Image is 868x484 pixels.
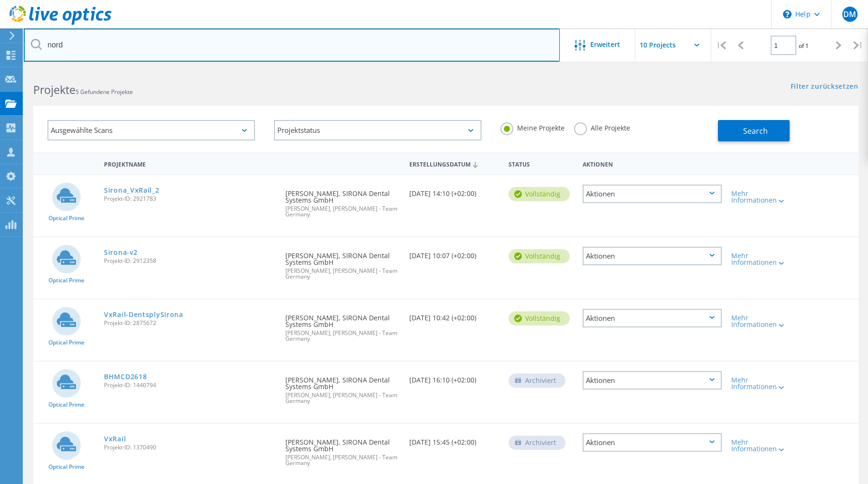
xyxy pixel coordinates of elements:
[104,382,276,388] span: Projekt-ID: 1440794
[731,190,788,204] div: Mehr Informationen
[731,315,788,328] div: Mehr Informationen
[48,464,85,470] span: Optical Prime
[849,28,868,62] div: |
[104,320,276,326] span: Projekt-ID: 2875672
[285,330,400,342] span: [PERSON_NAME], [PERSON_NAME] - Team Germany
[799,42,809,50] span: of 1
[509,436,566,450] div: Archiviert
[405,155,504,173] div: Erstellungsdatum
[583,185,722,203] div: Aktionen
[583,309,722,327] div: Aktionen
[48,215,85,221] span: Optical Prime
[285,206,400,217] span: [PERSON_NAME], [PERSON_NAME] - Team Germany
[731,439,788,452] div: Mehr Informationen
[75,88,133,96] span: 5 Gefundene Projekte
[718,120,790,141] button: Search
[274,120,481,140] div: Projektstatus
[509,249,570,263] div: vollständig
[48,402,85,408] span: Optical Prime
[281,299,405,351] div: [PERSON_NAME], SIRONA Dental Systems GmbH
[504,155,578,172] div: Status
[48,278,85,283] span: Optical Prime
[500,122,565,131] label: Meine Projekte
[731,377,788,390] div: Mehr Informationen
[104,249,137,256] a: Sirona-v2
[405,237,504,269] div: [DATE] 10:07 (+02:00)
[711,28,731,62] div: |
[791,83,859,91] a: Filter zurücksetzen
[783,10,792,19] svg: \n
[285,392,400,404] span: [PERSON_NAME], [PERSON_NAME] - Team Germany
[104,187,160,194] a: Sirona_VxRail_2
[104,445,276,450] span: Projekt-ID: 1370490
[104,373,147,380] a: BHMCD2618
[731,252,788,266] div: Mehr Informationen
[509,373,566,388] div: Archiviert
[281,237,405,289] div: [PERSON_NAME], SIRONA Dental Systems GmbH
[24,28,560,62] input: Projekte nach Namen, Verantwortlichem, ID, Unternehmen usw. suchen
[583,247,722,265] div: Aktionen
[285,455,400,466] span: [PERSON_NAME], [PERSON_NAME] - Team Germany
[281,175,405,227] div: [PERSON_NAME], SIRONA Dental Systems GmbH
[578,155,726,172] div: Aktionen
[509,187,570,201] div: vollständig
[405,424,504,455] div: [DATE] 15:45 (+02:00)
[583,433,722,452] div: Aktionen
[285,268,400,279] span: [PERSON_NAME], [PERSON_NAME] - Team Germany
[281,424,405,475] div: [PERSON_NAME], SIRONA Dental Systems GmbH
[405,299,504,331] div: [DATE] 10:42 (+02:00)
[281,362,405,413] div: [PERSON_NAME], SIRONA Dental Systems GmbH
[104,311,183,318] a: VxRail-DentsplySirona
[9,20,112,27] a: Live Optics Dashboard
[583,371,722,390] div: Aktionen
[590,41,620,48] span: Erweitert
[405,175,504,206] div: [DATE] 14:10 (+02:00)
[405,362,504,393] div: [DATE] 16:10 (+02:00)
[48,340,85,345] span: Optical Prime
[104,436,126,442] a: VxRail
[509,311,570,326] div: vollständig
[574,122,630,131] label: Alle Projekte
[47,120,255,140] div: Ausgewählte Scans
[104,196,276,202] span: Projekt-ID: 2921783
[104,258,276,264] span: Projekt-ID: 2912358
[99,155,281,172] div: Projektname
[33,82,75,97] b: Projekte
[743,126,768,136] span: Search
[843,10,856,18] span: DM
